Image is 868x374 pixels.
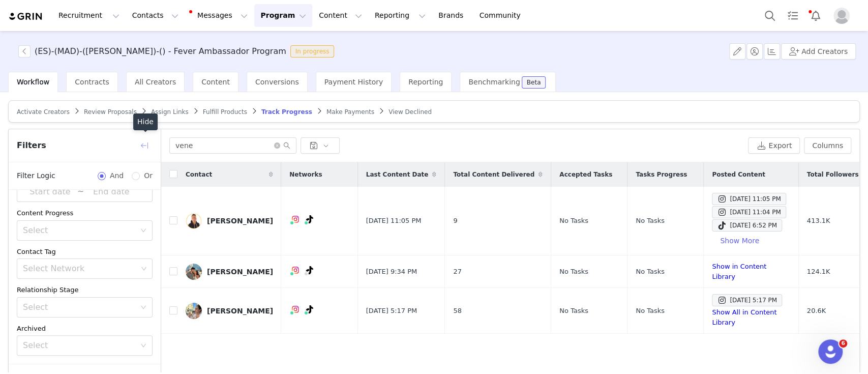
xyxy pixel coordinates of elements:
[185,4,254,27] button: Messages
[807,170,859,179] span: Total Followers
[712,263,766,280] a: Show in Content Library
[169,137,296,154] input: Search...
[186,303,273,319] a: [PERSON_NAME]
[717,206,781,218] div: [DATE] 11:04 PM
[140,304,146,311] i: icon: down
[261,108,312,116] span: Track Progress
[207,307,273,315] div: [PERSON_NAME]
[17,208,153,218] div: Content Progress
[432,4,472,27] a: Brands
[324,78,383,86] span: Payment History
[818,339,843,364] iframe: Intercom live chat
[186,213,273,229] a: [PERSON_NAME]
[203,108,247,116] span: Fulfill Products
[207,217,273,225] div: [PERSON_NAME]
[17,324,153,334] div: Archived
[207,268,273,276] div: [PERSON_NAME]
[408,78,443,86] span: Reporting
[527,79,541,85] div: Beta
[291,215,300,223] img: instagram.svg
[274,142,280,149] i: icon: close-circle
[313,4,368,27] button: Content
[712,308,776,326] a: Show All in Content Library
[366,170,429,179] span: Last Content Date
[636,170,687,179] span: Tasks Progress
[804,137,851,154] button: Columns
[636,267,695,277] div: No Tasks
[186,170,212,179] span: Contact
[140,342,146,350] i: icon: down
[8,12,44,21] img: grin logo
[326,108,374,116] span: Make Payments
[559,306,619,316] div: No Tasks
[291,305,300,313] img: instagram.svg
[186,213,202,229] img: f76ccb5d-9bfd-40e7-bac1-9d86366c70d0.jpg
[17,139,46,152] span: Filters
[201,78,230,86] span: Content
[283,142,290,149] i: icon: search
[290,45,335,57] span: In progress
[759,4,781,27] button: Search
[291,266,300,274] img: instagram.svg
[782,4,804,27] a: Tasks
[839,339,847,348] span: 6
[369,4,432,27] button: Reporting
[106,170,128,181] span: And
[559,267,619,277] div: No Tasks
[23,264,137,274] div: Select Network
[827,8,860,24] button: Profile
[140,227,146,235] i: icon: down
[23,185,77,198] input: Start date
[133,113,158,130] div: Hide
[254,4,312,27] button: Program
[781,43,856,60] button: Add Creators
[186,264,273,280] a: [PERSON_NAME]
[18,45,338,57] span: [object Object]
[52,4,126,27] button: Recruitment
[366,267,417,277] span: [DATE] 9:34 PM
[712,233,767,249] button: Show More
[17,285,153,295] div: Relationship Stage
[453,306,462,316] span: 58
[35,45,286,57] h3: (ES)-(MAD)-([PERSON_NAME])-() - Fever Ambassador Program
[559,170,612,179] span: Accepted Tasks
[453,216,457,226] span: 9
[17,108,70,116] span: Activate Creators
[17,247,153,257] div: Contact Tag
[23,225,135,236] div: Select
[388,108,432,116] span: View Declined
[75,78,109,86] span: Contracts
[833,8,850,24] img: placeholder-profile.jpg
[84,185,138,198] input: End date
[748,137,800,154] button: Export
[712,170,765,179] span: Posted Content
[126,4,185,27] button: Contacts
[453,267,462,277] span: 27
[17,78,49,86] span: Workflow
[366,216,422,226] span: [DATE] 11:05 PM
[468,78,520,86] span: Benchmarking
[636,216,695,226] div: No Tasks
[141,266,147,273] i: icon: down
[186,264,202,280] img: 883f89a5-2610-48d4-ad51-39c93f805564.jpg
[23,340,135,351] div: Select
[23,302,135,312] div: Select
[717,193,781,205] div: [DATE] 11:05 PM
[473,4,531,27] a: Community
[151,108,189,116] span: Assign Links
[289,170,322,179] span: Networks
[140,170,153,181] span: Or
[559,216,619,226] div: No Tasks
[366,306,417,316] span: [DATE] 5:17 PM
[453,170,534,179] span: Total Content Delivered
[186,303,202,319] img: 85bca4d3-4cc7-4766-972e-f4c3cc2300ba.jpg
[717,294,777,306] div: [DATE] 5:17 PM
[636,306,695,316] div: No Tasks
[84,108,137,116] span: Review Proposals
[255,78,299,86] span: Conversions
[135,78,176,86] span: All Creators
[717,219,777,232] div: [DATE] 6:52 PM
[804,4,827,27] button: Notifications
[17,170,55,181] span: Filter Logic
